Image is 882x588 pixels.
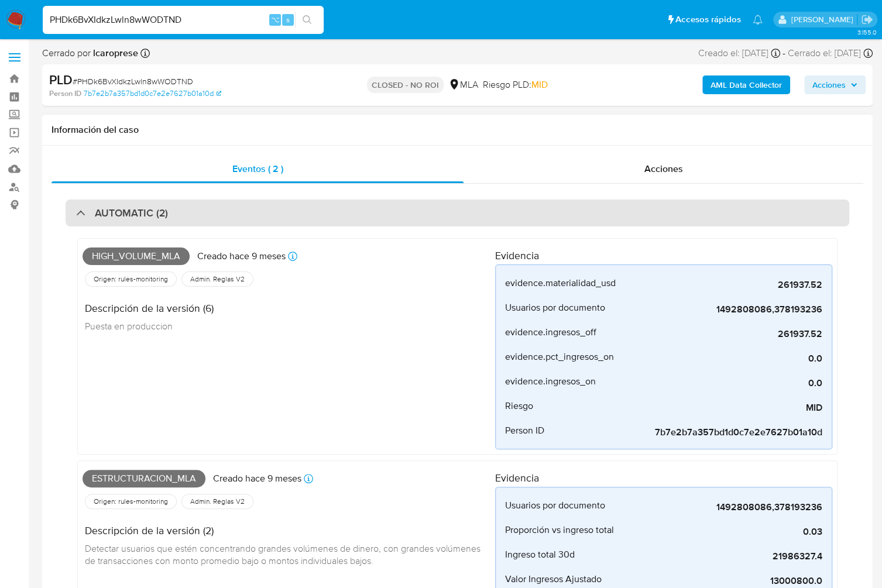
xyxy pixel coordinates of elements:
[505,376,596,387] span: evidence.ingresos_on
[804,75,866,94] button: Acciones
[647,402,822,414] span: MID
[73,75,193,87] span: # PHDk6BvXIdkzLwln8wWODTND
[83,247,190,265] span: High_volume_mla
[286,14,290,25] span: s
[43,12,324,27] input: Buscar usuario o caso...
[189,274,246,284] span: Admin. Reglas V2
[49,88,81,99] b: Person ID
[448,78,478,91] div: MLA
[647,551,822,562] span: 21986327.4
[495,249,832,262] h4: Evidencia
[505,302,605,314] span: Usuarios por documento
[675,13,741,26] span: Accesos rápidos
[531,78,548,91] span: MID
[85,542,483,568] span: Detectar usuarios que estén concentrando grandes volúmenes de dinero, con grandes volúmenes de tr...
[66,200,849,226] div: AUTOMATIC (2)
[753,15,763,25] a: Notificaciones
[213,472,301,485] p: Creado hace 9 meses
[788,47,873,60] div: Cerrado el: [DATE]
[647,427,822,438] span: 7b7e2b7a357bd1d0c7e2e7627b01a10d
[505,500,605,511] span: Usuarios por documento
[84,88,221,99] a: 7b7e2b7a357bd1d0c7e2e7627b01a10d
[647,279,822,291] span: 261937.52
[197,250,286,263] p: Creado hace 9 meses
[483,78,548,91] span: Riesgo PLD:
[270,14,279,25] span: ⌥
[85,302,214,315] h4: Descripción de la versión (6)
[505,524,614,536] span: Proporción vs ingreso total
[647,353,822,365] span: 0.0
[702,75,790,94] button: AML Data Collector
[647,575,822,587] span: 13000800.0
[95,207,168,219] h3: AUTOMATIC (2)
[49,70,73,89] b: PLD
[495,472,832,484] h4: Evidencia
[861,13,873,26] a: Salir
[647,304,822,315] span: 1492808086,378193236
[295,12,319,28] button: search-icon
[711,75,782,94] b: AML Data Collector
[647,328,822,340] span: 261937.52
[647,501,822,513] span: 1492808086,378193236
[812,75,846,94] span: Acciones
[367,77,444,93] p: CLOSED - NO ROI
[85,524,486,537] h4: Descripción de la versión (2)
[505,400,533,412] span: Riesgo
[647,526,822,538] span: 0.03
[505,573,602,585] span: Valor Ingresos Ajustado
[698,47,780,60] div: Creado el: [DATE]
[91,46,138,60] b: lcaroprese
[783,47,785,60] span: -
[647,377,822,389] span: 0.0
[92,274,169,284] span: Origen: rules-monitoring
[52,124,863,136] h1: Información del caso
[505,277,616,289] span: evidence.materialidad_usd
[791,14,857,25] p: jessica.fukman@mercadolibre.com
[85,319,173,332] span: Puesta en produccion
[505,425,544,436] span: Person ID
[505,351,614,363] span: evidence.pct_ingresos_on
[232,162,283,176] span: Eventos ( 2 )
[189,497,246,506] span: Admin. Reglas V2
[83,470,205,487] span: Estructuracion_mla
[505,326,596,338] span: evidence.ingresos_off
[42,47,138,60] span: Cerrado por
[92,497,169,506] span: Origen: rules-monitoring
[505,549,575,561] span: Ingreso total 30d
[644,162,683,176] span: Acciones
